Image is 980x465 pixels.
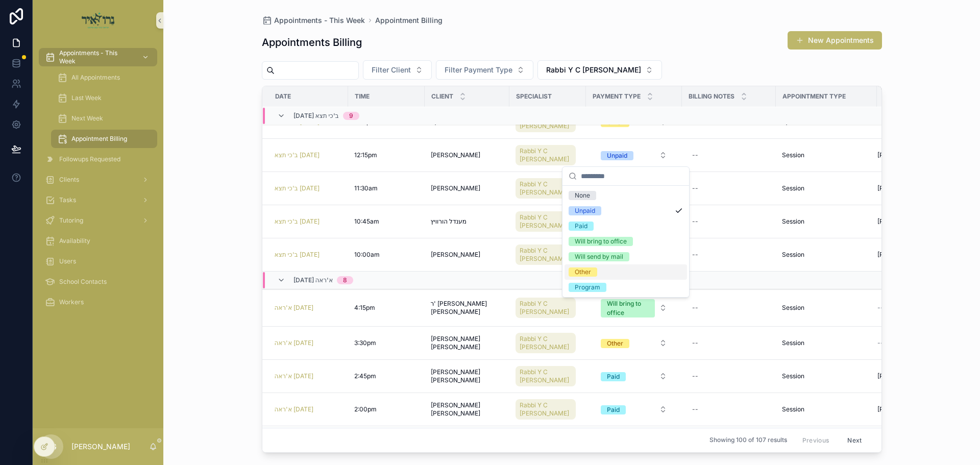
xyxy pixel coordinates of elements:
[275,339,342,347] a: א'ראה [DATE]
[877,251,932,259] span: [PHONE_NUMBER]
[692,151,698,159] div: --
[516,366,576,386] a: Rabbi Y C [PERSON_NAME]
[782,184,804,192] span: Session
[59,155,120,163] span: Followups Requested
[520,335,572,351] span: Rabbi Y C [PERSON_NAME]
[516,143,580,167] a: Rabbi Y C [PERSON_NAME]
[516,399,576,420] a: Rabbi Y C [PERSON_NAME]
[51,130,157,148] a: Appointment Billing
[607,151,627,160] div: Unpaid
[275,405,314,413] a: א'ראה [DATE]
[516,92,552,101] span: Specialist
[593,92,641,101] span: Payment Type
[516,298,576,318] a: Rabbi Y C [PERSON_NAME]
[354,304,375,312] span: 4:15pm
[520,368,572,384] span: Rabbi Y C [PERSON_NAME]
[431,217,467,226] span: מענדל הורוויץ
[354,217,419,226] a: 10:45am
[688,180,770,197] a: --
[782,251,804,259] span: Session
[607,372,620,381] div: Paid
[688,335,770,351] a: --
[354,251,380,259] span: 10:00am
[688,247,770,263] a: --
[39,211,157,230] a: Tutoring
[436,60,533,80] button: Select Button
[516,242,580,267] a: Rabbi Y C [PERSON_NAME]
[275,372,314,380] a: א'ראה [DATE]
[877,304,884,312] span: --
[688,368,770,384] a: --
[593,367,675,385] button: Select Button
[788,31,882,50] button: New Appointments
[59,216,83,225] span: Tutoring
[59,49,134,65] span: Appointments - This Week
[877,339,959,347] a: --
[354,405,377,413] span: 2:00pm
[607,339,623,348] div: Other
[692,405,698,413] div: --
[274,15,365,26] span: Appointments - This Week
[431,401,503,418] span: [PERSON_NAME] [PERSON_NAME]
[688,401,770,418] a: --
[354,372,376,380] span: 2:45pm
[71,442,130,452] p: [PERSON_NAME]
[546,65,641,75] span: Rabbi Y C [PERSON_NAME]
[516,364,580,388] a: Rabbi Y C [PERSON_NAME]
[354,217,379,226] span: 10:45am
[516,331,580,355] a: Rabbi Y C [PERSON_NAME]
[39,273,157,291] a: School Contacts
[354,151,419,159] a: 12:15pm
[431,335,503,351] a: [PERSON_NAME] [PERSON_NAME]
[516,209,580,234] a: Rabbi Y C [PERSON_NAME]
[431,368,503,384] span: [PERSON_NAME] [PERSON_NAME]
[592,333,676,353] a: Select Button
[275,339,314,347] a: א'ראה [DATE]
[877,405,959,413] a: [PHONE_NUMBER]
[782,372,804,380] span: Session
[782,92,846,101] span: Appointment Type
[39,293,157,311] a: Workers
[431,92,453,101] span: Client
[275,304,314,312] a: א'ראה [DATE]
[293,276,333,284] span: [DATE] א'ראה
[275,184,320,192] span: ב'כי תצא [DATE]
[431,251,503,259] a: [PERSON_NAME]
[275,151,320,159] a: ב'כי תצא [DATE]
[354,151,377,159] span: 12:15pm
[575,237,627,246] div: Will bring to office
[782,251,871,259] a: Session
[349,112,353,120] div: 9
[607,405,620,414] div: Paid
[520,213,572,230] span: Rabbi Y C [PERSON_NAME]
[575,206,595,215] div: Unpaid
[363,60,432,80] button: Select Button
[782,151,804,159] span: Session
[520,300,572,316] span: Rabbi Y C [PERSON_NAME]
[445,65,512,75] span: Filter Payment Type
[39,191,157,209] a: Tasks
[275,304,342,312] a: א'ראה [DATE]
[840,432,869,448] button: Next
[877,304,959,312] a: --
[516,296,580,320] a: Rabbi Y C [PERSON_NAME]
[593,334,675,352] button: Select Button
[520,247,572,263] span: Rabbi Y C [PERSON_NAME]
[71,114,103,123] span: Next Week
[692,339,698,347] div: --
[520,147,572,163] span: Rabbi Y C [PERSON_NAME]
[520,180,572,197] span: Rabbi Y C [PERSON_NAME]
[275,217,320,226] a: ב'כי תצא [DATE]
[592,400,676,419] a: Select Button
[593,294,675,322] button: Select Button
[431,251,480,259] span: [PERSON_NAME]
[607,299,649,317] div: Will bring to office
[354,339,419,347] a: 3:30pm
[592,293,676,322] a: Select Button
[520,401,572,418] span: Rabbi Y C [PERSON_NAME]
